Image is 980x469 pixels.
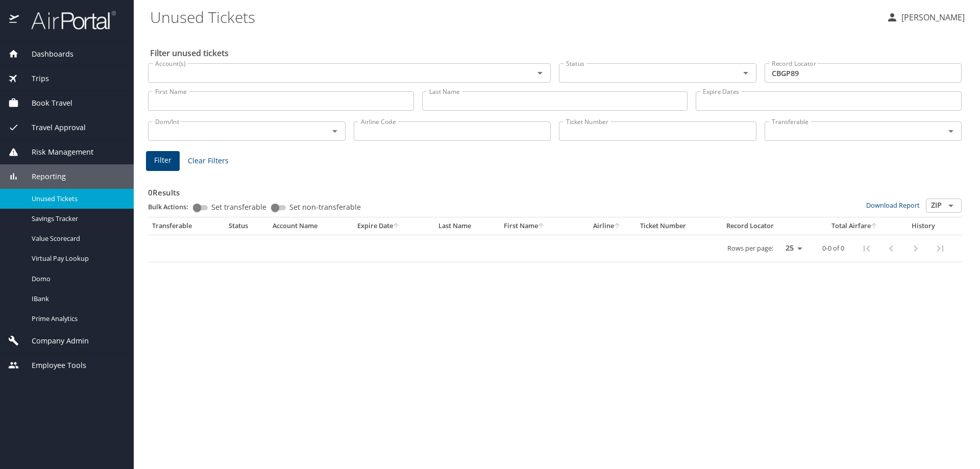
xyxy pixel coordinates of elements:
img: airportal-logo.png [20,10,116,30]
p: Bulk Actions: [148,202,197,211]
span: Value Scorecard [32,234,121,243]
div: Transferable [152,221,220,231]
button: Open [328,124,342,138]
button: Open [533,66,547,80]
span: Domo [32,274,121,284]
span: Prime Analytics [32,314,121,324]
span: Risk Management [19,146,93,158]
span: Savings Tracker [32,214,121,224]
img: icon-airportal.png [9,10,20,30]
p: Rows per page: [727,245,773,252]
button: [PERSON_NAME] [882,8,969,27]
table: custom pagination table [148,217,962,262]
th: Status [225,217,268,235]
h3: 0 Results [148,181,962,199]
th: Last Name [434,217,500,235]
th: Account Name [268,217,353,235]
span: Set transferable [211,204,266,211]
span: Company Admin [19,335,89,347]
button: sort [871,223,878,230]
span: Clear Filters [188,155,229,167]
h1: Unused Tickets [150,1,878,33]
span: Unused Tickets [32,194,121,204]
th: Record Locator [722,217,811,235]
span: Book Travel [19,97,72,109]
th: First Name [500,217,579,235]
span: Filter [154,154,171,167]
th: Total Airfare [811,217,898,235]
span: IBank [32,294,121,304]
span: Reporting [19,171,66,182]
button: Open [944,199,958,213]
h2: Filter unused tickets [150,45,964,61]
button: sort [614,223,621,230]
button: sort [393,223,400,230]
button: Filter [146,151,180,171]
button: Clear Filters [184,152,233,170]
a: Download Report [866,201,920,210]
th: History [898,217,949,235]
span: Trips [19,73,49,84]
span: Virtual Pay Lookup [32,254,121,263]
th: Airline [578,217,636,235]
th: Expire Date [353,217,434,235]
button: Open [944,124,958,138]
button: Open [739,66,753,80]
span: Employee Tools [19,360,86,371]
span: Dashboards [19,48,73,60]
span: Set non-transferable [289,204,361,211]
select: rows per page [777,241,806,256]
span: Travel Approval [19,122,86,133]
p: [PERSON_NAME] [898,11,965,23]
p: 0-0 of 0 [822,245,844,252]
th: Ticket Number [636,217,722,235]
button: sort [538,223,545,230]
